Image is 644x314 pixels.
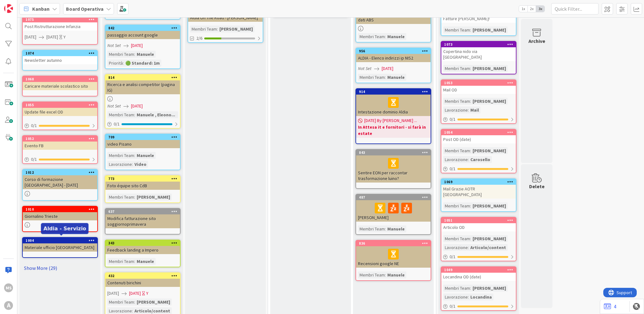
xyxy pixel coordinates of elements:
div: 1054 [441,130,516,135]
div: 1053 [444,81,516,85]
div: 1069 [441,179,516,185]
div: 1051 [441,218,516,223]
div: Manuele , Eleono... [135,111,177,118]
span: [DATE] [107,290,119,297]
div: 843 [359,150,431,155]
div: Corso di formazione [GEOGRAPHIC_DATA] - [DATE] [23,175,97,189]
div: 836 [356,241,431,246]
div: 773 [108,177,180,181]
div: 956 [356,48,431,54]
div: 1052 [23,136,97,142]
div: 1074 [26,51,97,55]
div: [PERSON_NAME] [135,194,172,201]
div: Ricerca e analisi competitor (pagina IG) [105,80,180,94]
div: Foto équipe sito CdB [105,182,180,190]
span: [DATE] [131,103,143,109]
div: 1069 [444,180,516,184]
div: Evento FB [23,142,97,150]
div: 836 [359,241,431,246]
div: [PERSON_NAME] [471,65,508,72]
div: 1068Caricare materiale scolastico sito [23,76,97,90]
div: Copertina nido via [GEOGRAPHIC_DATA] [441,47,516,61]
input: Quick Filter... [551,3,599,15]
div: [PERSON_NAME] [471,147,508,154]
div: 343 [105,240,180,246]
span: 2/6 [196,35,202,42]
div: Delete [529,183,545,190]
div: 836Recensioni google NE [356,241,431,268]
a: 814Ricerca e analisi competitor (pagina IG)Not Set[DATE]Membri Team:Manuele , Eleono...0/1 [105,74,181,129]
div: Giornalino Trieste [23,212,97,220]
span: : [134,258,135,265]
a: 956ALDIA - Elenco indirizzi ip NIS2Not Set[DATE]Membri Team:Manuele [355,48,431,83]
div: Membri Team [358,74,385,81]
div: Aldia On The Road - [PERSON_NAME] [188,14,263,22]
a: Fatture [PERSON_NAME]!Membri Team:[PERSON_NAME] [441,8,516,36]
span: : [134,111,135,118]
span: : [385,271,386,278]
a: 487[PERSON_NAME]Membri Team:Manuele [355,194,431,235]
div: ALDIA - Elenco indirizzi ip NIS2 [356,54,431,62]
a: Show More (29) [22,263,98,273]
a: 836Recensioni google NEMembri Team:Manuele [355,240,431,281]
span: : [134,299,135,305]
div: 1068 [23,76,97,82]
div: MS [4,283,13,292]
div: Manuele [135,152,156,159]
div: Lavorazione [443,244,468,251]
div: 637Modifica fatturazione sito soggiornoprimavera [105,209,180,228]
div: 1054Post OD (date) [441,130,516,143]
div: Fatture [PERSON_NAME]! [441,15,516,23]
div: Y [146,290,148,297]
span: : [385,74,386,81]
div: 432 [108,274,180,278]
div: 487 [359,195,431,200]
div: 1010Giornalino Trieste [23,206,97,220]
span: 0 / 1 [450,253,456,260]
div: 1010 [23,206,97,212]
div: Mail [469,107,480,113]
div: Membri Team [443,235,470,242]
div: 1004Materiale ufficio [GEOGRAPHIC_DATA] [23,238,97,252]
a: 1075Post Ristrutturazione Infanzia[DATE][DATE]Y [22,16,98,45]
span: : [134,152,135,159]
div: 842passaggio account google [105,25,180,39]
span: [DATE] By [PERSON_NAME] ... [364,117,417,124]
div: 814Ricerca e analisi competitor (pagina IG) [105,75,180,94]
div: 1010 [26,207,97,212]
span: [DATE] [25,34,36,40]
div: Mail OD [441,86,516,94]
div: 0/1 [105,120,180,128]
div: Locandina OD (date) [441,273,516,281]
div: Manuele [386,33,406,40]
div: 0/1 [441,115,516,123]
a: 1052Evento FB0/1 [22,135,98,164]
span: : [470,235,471,242]
div: Membri Team [107,111,134,118]
a: 637Modifica fatturazione sito soggiornoprimavera [105,208,181,235]
div: Feedback landing a Impero [105,246,180,254]
div: video Pisano [105,140,180,148]
span: : [470,65,471,72]
div: 🟢 Standard: 1m [124,60,161,67]
div: 1052Evento FB [23,136,97,150]
div: Membri Team [190,26,217,32]
div: [PERSON_NAME] [471,202,508,209]
div: 343Feedback landing a Impero [105,240,180,254]
div: 0/1 [441,302,516,310]
a: 709video PisanoMembri Team:ManueleLavorazione:Video [105,134,181,170]
div: Locandina [469,294,493,300]
div: Articolo OD [441,223,516,231]
a: Aldia On The Road - [PERSON_NAME]Membri Team:[PERSON_NAME]2/6 [188,7,263,43]
div: 814 [105,75,180,80]
img: Visit kanbanzone.com [4,4,13,13]
a: 1049Locandina OD (date)Membri Team:[PERSON_NAME]Lavorazione:Locandina0/1 [441,266,516,311]
span: : [468,244,469,251]
div: [PERSON_NAME] [471,285,508,292]
span: 0 / 1 [450,166,456,172]
div: 0/1 [441,165,516,173]
div: 1053 [441,80,516,86]
div: Manuele [386,74,406,81]
div: 773 [105,176,180,182]
span: : [385,33,386,40]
